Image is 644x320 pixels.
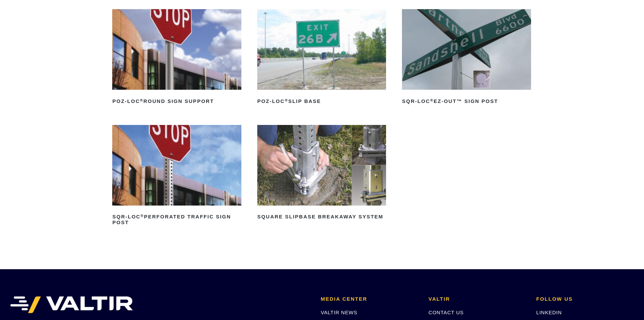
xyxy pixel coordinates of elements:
[141,214,144,218] sup: ®
[321,310,357,315] a: VALTIR NEWS
[402,96,531,107] h2: SQR-LOC EZ-Out™ Sign Post
[140,98,143,102] sup: ®
[321,296,419,302] h2: MEDIA CENTER
[429,310,464,315] a: CONTACT US
[112,9,241,107] a: POZ-LOC®Round Sign Support
[257,9,386,107] a: POZ-LOC®Slip Base
[257,96,386,107] h2: POZ-LOC Slip Base
[285,98,288,102] sup: ®
[112,96,241,107] h2: POZ-LOC Round Sign Support
[536,310,562,315] a: LINKEDIN
[430,98,433,102] sup: ®
[112,125,241,228] a: SQR-LOC®Perforated Traffic Sign Post
[536,296,634,302] h2: FOLLOW US
[257,125,386,222] a: Square Slipbase Breakaway System
[112,212,241,228] h2: SQR-LOC Perforated Traffic Sign Post
[429,296,526,302] h2: VALTIR
[257,212,386,222] h2: Square Slipbase Breakaway System
[402,9,531,107] a: SQR-LOC®EZ-Out™ Sign Post
[10,296,133,313] img: VALTIR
